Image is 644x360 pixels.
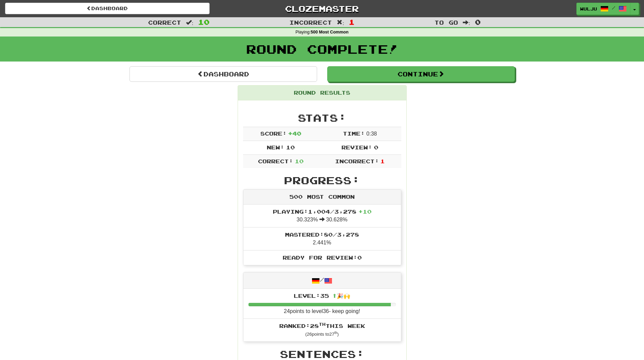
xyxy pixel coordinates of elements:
[334,331,337,335] sup: th
[289,19,332,26] span: Incorrect
[335,158,379,164] span: Incorrect:
[243,289,401,319] li: 24 points to level 36 - keep going!
[612,5,615,10] span: /
[329,292,350,299] span: ⬆🎉🙌
[286,144,295,150] span: 10
[243,190,401,205] div: 500 Most Common
[463,20,470,25] span: :
[198,18,210,26] span: 10
[273,208,372,215] span: Playing: 1,004 / 3,278
[243,227,401,250] li: 2.441%
[285,231,359,238] span: Mastered: 80 / 3,278
[129,66,317,82] a: Dashboard
[337,20,344,25] span: :
[243,175,401,186] h2: Progress:
[295,158,304,164] span: 10
[238,86,406,100] div: Round Results
[343,130,365,137] span: Time:
[294,292,350,299] span: Level: 35
[434,19,458,26] span: To go
[349,18,355,26] span: 1
[288,130,301,137] span: + 40
[279,322,365,329] span: Ranked: 28 this week
[283,254,362,261] span: Ready for Review: 0
[311,30,349,34] strong: 500 Most Common
[260,130,287,137] span: Score:
[305,332,339,337] small: ( 26 points to 27 )
[380,158,385,164] span: 1
[374,144,378,150] span: 0
[366,131,377,137] span: 0 : 38
[580,6,597,12] span: wulju
[5,3,210,14] a: Dashboard
[148,19,181,26] span: Correct
[2,42,642,56] h1: Round Complete!
[243,205,401,227] li: 30.323% 30.628%
[358,208,372,215] span: + 10
[186,20,193,25] span: :
[243,272,401,288] div: /
[319,322,326,327] sup: th
[220,3,424,15] a: Clozemaster
[327,66,515,82] button: Continue
[475,18,481,26] span: 0
[243,112,401,123] h2: Stats:
[243,349,401,360] h2: Sentences:
[341,144,372,150] span: Review:
[576,3,630,15] a: wulju /
[267,144,284,150] span: New:
[258,158,293,164] span: Correct:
